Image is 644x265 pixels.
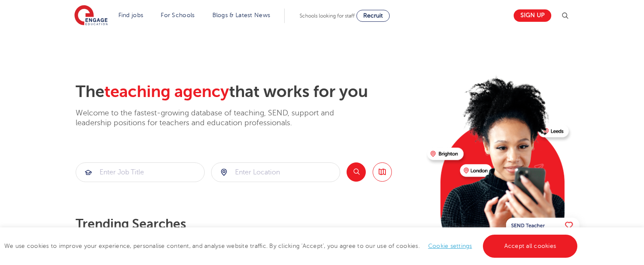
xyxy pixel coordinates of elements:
[118,12,144,18] a: Find jobs
[300,13,355,19] span: Schools looking for staff
[76,82,421,102] h2: The that works for you
[76,162,205,182] div: Submit
[363,12,383,19] span: Recruit
[428,243,472,249] a: Cookie settings
[76,163,204,182] input: Submit
[76,108,358,128] p: Welcome to the fastest-growing database of teaching, SEND, support and leadership positions for t...
[514,9,551,22] a: Sign up
[211,162,340,182] div: Submit
[104,82,229,101] span: teaching agency
[76,216,421,232] p: Trending searches
[212,163,340,182] input: Submit
[347,162,366,182] button: Search
[483,235,578,258] a: Accept all cookies
[74,5,108,26] img: Engage Education
[4,243,579,249] span: We use cookies to improve your experience, personalise content, and analyse website traffic. By c...
[161,12,194,18] a: For Schools
[212,12,271,18] a: Blogs & Latest News
[356,10,390,22] a: Recruit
